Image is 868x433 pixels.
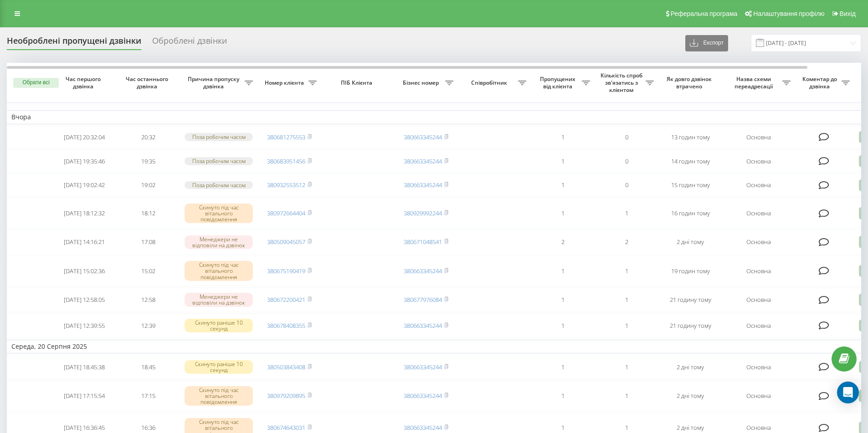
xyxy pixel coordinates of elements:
td: Основна [722,126,795,148]
td: 1 [531,150,595,173]
div: Оброблені дзвінки [152,36,227,50]
td: Основна [722,150,795,173]
span: Час останнього дзвінка [123,76,173,90]
td: 0 [595,126,658,148]
td: 0 [595,150,658,173]
td: 21 годину тому [658,314,722,338]
td: 1 [531,174,595,196]
a: 380681275553 [267,133,305,141]
div: Поза робочим часом [185,181,253,189]
span: Кількість спроб зв'язатись з клієнтом [599,72,646,93]
td: Основна [722,230,795,254]
a: 380671048541 [404,238,442,246]
a: 380932553512 [267,181,305,189]
a: 380929992244 [404,209,442,217]
a: 380972664404 [267,209,305,217]
td: 1 [531,314,595,338]
span: Час першого дзвінка [60,76,109,90]
div: Менеджери не відповіли на дзвінок [185,235,253,249]
td: 21 годину тому [658,288,722,312]
td: 16 годин тому [658,198,722,228]
span: Назва схеми переадресації [727,76,782,90]
td: 1 [595,314,658,338]
td: Основна [722,355,795,379]
div: Поза робочим часом [185,133,253,141]
td: 18:12 [116,198,180,228]
span: Вихід [840,10,856,17]
a: 380663345244 [404,392,442,400]
td: 17:08 [116,230,180,254]
a: 380663345244 [404,423,442,432]
span: Реферальна програма [671,10,738,17]
div: Скинуто під час вітального повідомлення [185,261,253,281]
a: 380509045057 [267,238,305,246]
td: 1 [595,198,658,228]
span: Як довго дзвінок втрачено [666,76,715,90]
a: 380678408355 [267,321,305,330]
td: [DATE] 14:16:21 [52,230,116,254]
a: 380672200421 [267,295,305,304]
td: 19 годин тому [658,256,722,286]
td: 1 [531,288,595,312]
td: [DATE] 17:15:54 [52,381,116,411]
td: [DATE] 15:02:36 [52,256,116,286]
span: Причина пропуску дзвінка [185,76,245,90]
td: 20:32 [116,126,180,148]
td: Основна [722,381,795,411]
span: Співробітник [462,79,518,87]
td: 0 [595,174,658,196]
a: 380663345244 [404,181,442,189]
td: 15:02 [116,256,180,286]
td: [DATE] 18:12:32 [52,198,116,228]
td: 1 [595,256,658,286]
td: [DATE] 19:35:46 [52,150,116,173]
a: 380663345244 [404,157,442,165]
td: 2 [595,230,658,254]
span: Коментар до дзвінка [800,76,842,90]
div: Open Intercom Messenger [837,382,859,403]
div: Необроблені пропущені дзвінки [7,36,141,50]
td: 15 годин тому [658,174,722,196]
div: Поза робочим часом [185,157,253,165]
a: 380674643031 [267,423,305,432]
button: Експорт [685,35,728,51]
td: 2 дні тому [658,230,722,254]
td: 1 [531,355,595,379]
a: 380979209895 [267,392,305,400]
td: [DATE] 20:32:04 [52,126,116,148]
td: 12:58 [116,288,180,312]
a: 380663345244 [404,133,442,141]
a: 380663345244 [404,321,442,330]
td: 2 [531,230,595,254]
td: 1 [595,381,658,411]
div: Скинуто раніше 10 секунд [185,319,253,332]
td: [DATE] 19:02:42 [52,174,116,196]
td: Основна [722,288,795,312]
td: 12:39 [116,314,180,338]
td: 2 дні тому [658,355,722,379]
div: Скинуто раніше 10 секунд [185,360,253,374]
td: Основна [722,198,795,228]
div: Скинуто під час вітального повідомлення [185,386,253,406]
div: Скинуто під час вітального повідомлення [185,204,253,224]
span: Бізнес номер [399,79,445,87]
td: 1 [531,198,595,228]
td: 19:02 [116,174,180,196]
td: 18:45 [116,355,180,379]
span: Пропущених від клієнта [535,76,582,90]
td: [DATE] 12:58:05 [52,288,116,312]
td: [DATE] 18:45:38 [52,355,116,379]
td: Основна [722,174,795,196]
td: 1 [531,381,595,411]
td: Основна [722,314,795,338]
a: 380663345244 [404,267,442,275]
td: 1 [531,126,595,148]
span: Налаштування профілю [753,10,824,17]
td: 17:15 [116,381,180,411]
button: Обрати всі [13,78,59,88]
div: Менеджери не відповіли на дзвінок [185,293,253,306]
td: 13 годин тому [658,126,722,148]
td: 1 [595,355,658,379]
td: 2 дні тому [658,381,722,411]
td: 14 годин тому [658,150,722,173]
